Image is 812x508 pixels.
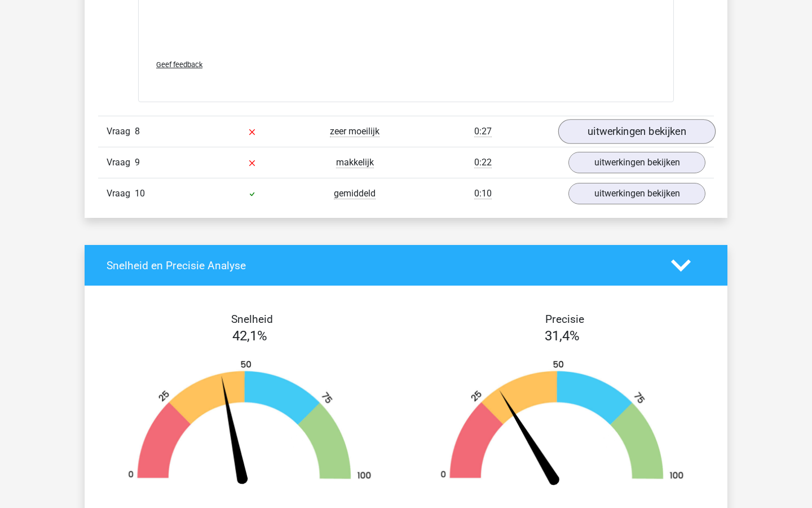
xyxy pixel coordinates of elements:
[474,188,492,199] span: 0:10
[558,120,716,144] a: uitwerkingen bekijken
[545,328,580,344] span: 31,4%
[419,313,710,326] h4: Precisie
[156,60,202,69] span: Geef feedback
[135,126,140,137] span: 8
[330,126,379,137] span: zeer moeilijk
[568,183,705,204] a: uitwerkingen bekijken
[107,259,654,272] h4: Snelheid en Precisie Analyse
[107,156,135,169] span: Vraag
[107,187,135,200] span: Vraag
[107,125,135,138] span: Vraag
[111,360,389,489] img: 42.b7149a039e20.png
[135,157,140,168] span: 9
[232,328,267,344] span: 42,1%
[135,188,145,199] span: 10
[568,152,705,173] a: uitwerkingen bekijken
[336,157,374,168] span: makkelijk
[423,360,701,489] img: 31.40eae64ddb2a.png
[334,188,376,199] span: gemiddeld
[107,313,398,326] h4: Snelheid
[474,157,492,168] span: 0:22
[474,126,492,137] span: 0:27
